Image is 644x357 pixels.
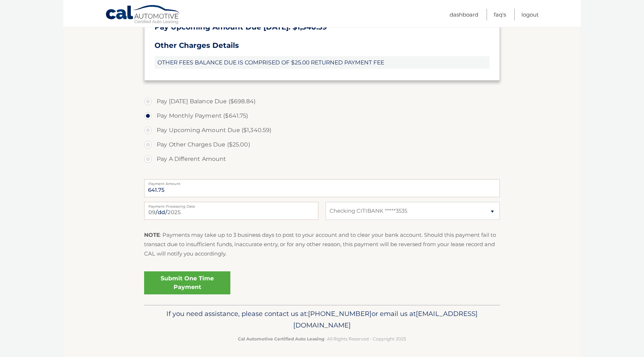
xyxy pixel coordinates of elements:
[308,309,372,318] span: [PHONE_NUMBER]
[293,309,478,329] span: [EMAIL_ADDRESS][DOMAIN_NAME]
[144,202,318,208] label: Payment Processing Date
[144,179,500,185] label: Payment Amount
[144,179,500,197] input: Payment Amount
[144,231,160,238] strong: NOTE
[494,9,506,21] a: FAQ's
[144,202,318,220] input: Payment Date
[144,230,500,259] p: : Payments may take up to 3 business days to post to your account and to clear your bank account....
[238,336,324,342] strong: Cal Automotive Certified Auto Leasing
[144,152,500,166] label: Pay A Different Amount
[105,5,181,26] a: Cal Automotive
[149,335,495,343] p: - All Rights Reserved - Copyright 2025
[144,109,500,123] label: Pay Monthly Payment ($641.75)
[521,9,539,21] a: Logout
[149,308,495,331] p: If you need assistance, please contact us at: or email us at
[450,9,478,21] a: Dashboard
[155,41,489,50] h3: Other Charges Details
[144,271,230,294] a: Submit One Time Payment
[144,94,500,109] label: Pay [DATE] Balance Due ($698.84)
[155,56,489,69] span: OTHER FEES BALANCE DUE IS COMPRISED OF $25.00 RETURNED PAYMENT FEE
[144,123,500,137] label: Pay Upcoming Amount Due ($1,340.59)
[144,137,500,152] label: Pay Other Charges Due ($25.00)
